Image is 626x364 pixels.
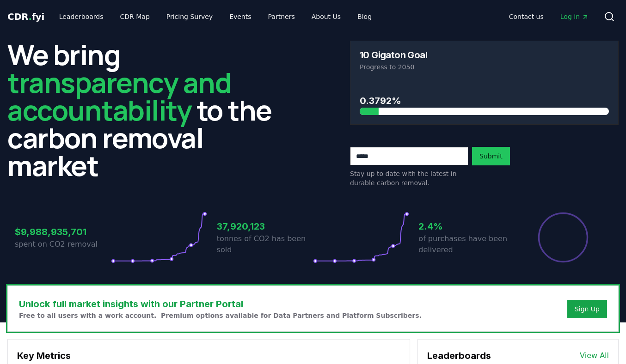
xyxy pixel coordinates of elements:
[575,304,600,314] a: Sign Up
[19,297,422,311] h3: Unlock full market insights with our Partner Portal
[304,8,348,25] a: About Us
[17,349,400,363] h3: Key Metrics
[350,8,379,25] a: Blog
[217,233,313,255] p: tonnes of CO2 has been sold
[52,8,111,25] a: Leaderboards
[222,8,258,25] a: Events
[261,8,302,25] a: Partners
[418,233,515,255] p: of purchases have been delivered
[52,8,379,25] nav: Main
[553,8,596,25] a: Log in
[472,147,510,165] button: Submit
[19,311,422,320] p: Free to all users with a work account. Premium options available for Data Partners and Platform S...
[360,50,427,60] h3: 10 Gigaton Goal
[113,8,157,25] a: CDR Map
[580,350,609,361] a: View All
[427,349,491,363] h3: Leaderboards
[15,225,111,239] h3: $9,988,935,701
[7,63,231,129] span: transparency and accountability
[502,8,596,25] nav: Main
[7,11,44,22] span: CDR fyi
[217,219,313,233] h3: 37,920,123
[360,94,609,108] h3: 0.3792%
[560,12,589,21] span: Log in
[567,300,607,318] button: Sign Up
[537,212,589,263] div: Percentage of sales delivered
[15,239,111,250] p: spent on CO2 removal
[350,169,468,188] p: Stay up to date with the latest in durable carbon removal.
[502,8,551,25] a: Contact us
[159,8,220,25] a: Pricing Survey
[360,62,609,72] p: Progress to 2050
[7,41,276,179] h2: We bring to the carbon removal market
[7,10,44,23] a: CDR.fyi
[29,11,32,22] span: .
[418,219,515,233] h3: 2.4%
